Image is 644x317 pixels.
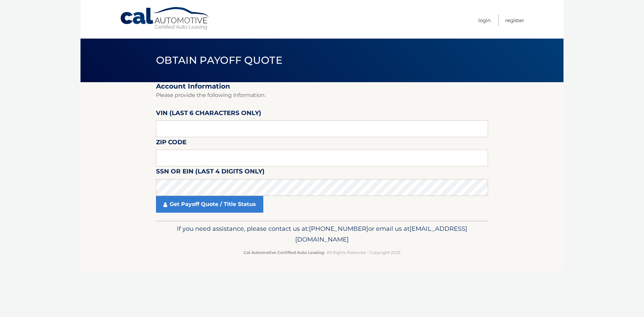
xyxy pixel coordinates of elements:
p: Please provide the following information. [156,91,488,100]
p: If you need assistance, please contact us at: or email us at [160,223,484,245]
label: Zip Code [156,137,186,150]
label: VIN (last 6 characters only) [156,108,261,120]
a: Get Payoff Quote / Title Status [156,196,263,213]
h2: Account Information [156,82,488,91]
a: Login [478,15,491,26]
a: Cal Automotive [120,7,210,31]
p: - All Rights Reserved - Copyright 2025 [160,249,484,256]
label: SSN or EIN (last 4 digits only) [156,166,265,179]
span: [PHONE_NUMBER] [309,225,368,232]
strong: Cal Automotive Certified Auto Leasing [244,250,324,255]
span: Obtain Payoff Quote [156,54,282,66]
a: Register [505,15,524,26]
